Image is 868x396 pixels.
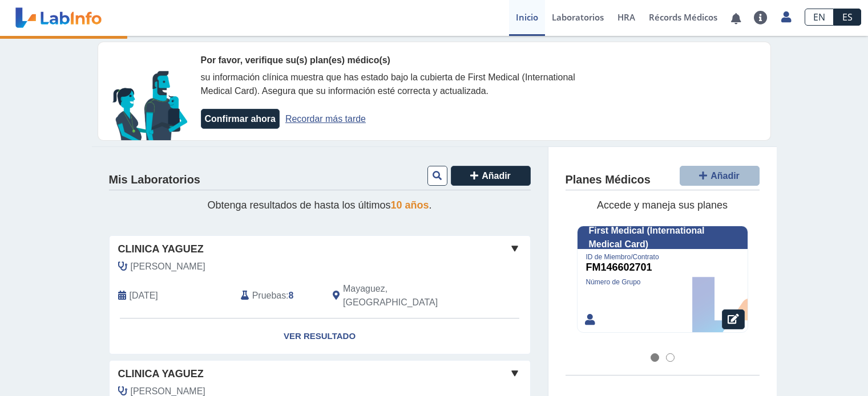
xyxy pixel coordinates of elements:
a: ES [834,9,861,26]
span: Clinica Yaguez [118,366,204,382]
span: Pruebas [252,289,286,303]
b: 8 [289,291,294,300]
span: su información clínica muestra que has estado bajo la cubierta de First Medical (International Me... [201,72,575,96]
span: Añadir [482,171,511,181]
h4: Mis Laboratorios [109,173,200,187]
span: Clinica Yaguez [118,242,204,257]
span: 2025-08-19 [130,289,158,303]
span: Mayaguez, PR [343,282,469,309]
span: Obtenga resultados de hasta los últimos . [207,199,431,211]
span: Rivera Nieves, Yadiel [131,260,205,273]
button: Añadir [451,166,531,186]
span: 10 años [391,199,429,211]
a: EN [805,9,834,26]
span: Accede y maneja sus planes [597,199,728,211]
span: HRA [617,11,635,23]
a: Ver Resultado [110,319,530,354]
h4: Planes Médicos [566,173,651,187]
button: Añadir [680,166,760,186]
span: Añadir [710,171,740,181]
a: Recordar más tarde [285,114,366,124]
button: Confirmar ahora [201,109,280,129]
div: Por favor, verifique su(s) plan(es) médico(s) [201,54,606,67]
div: : [232,282,324,309]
